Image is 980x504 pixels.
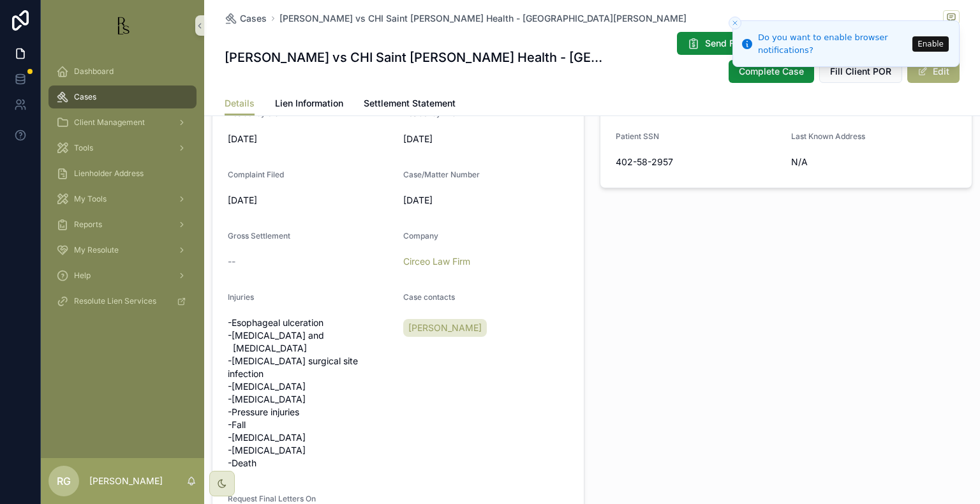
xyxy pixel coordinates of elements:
span: [DATE] [403,133,568,145]
span: Injuries [228,292,254,302]
span: Settlement Statement [364,97,456,110]
div: scrollable content [41,51,204,329]
span: Complaint Filed [228,170,284,179]
button: Edit [907,60,960,83]
a: Lienholder Address [48,162,197,185]
span: Dashboard [74,66,114,77]
span: [PERSON_NAME] [408,322,482,334]
a: Reports [48,213,197,236]
span: Resolute Lien Services [74,296,156,306]
span: Lienholder Address [74,168,144,179]
button: Complete Case [729,60,814,83]
span: [DATE] [403,194,568,207]
span: Cases [240,12,267,25]
a: Circeo Law Firm [403,255,470,268]
span: 402-58-2957 [616,156,781,168]
span: Case/Matter Number [403,170,480,179]
span: [DATE] [228,194,393,207]
span: Details [225,97,255,110]
a: [PERSON_NAME] vs CHI Saint [PERSON_NAME] Health - [GEOGRAPHIC_DATA][PERSON_NAME] [279,12,687,25]
span: Complete Case [739,65,804,78]
a: Settlement Statement [364,92,456,117]
span: -Esophageal ulceration -[MEDICAL_DATA] and [MEDICAL_DATA] -[MEDICAL_DATA] surgical site infection... [228,316,393,470]
h1: [PERSON_NAME] vs CHI Saint [PERSON_NAME] Health - [GEOGRAPHIC_DATA][PERSON_NAME] [225,48,607,66]
img: App logo [112,15,133,36]
a: Help [48,264,197,287]
span: Help [74,271,91,281]
span: Client Management [74,117,145,128]
span: Company [403,231,438,241]
a: My Resolute [48,239,197,262]
a: Cases [48,85,197,108]
a: [PERSON_NAME] [403,319,487,337]
span: Gross Settlement [228,231,290,241]
span: Fill Client POR [830,65,891,78]
p: [PERSON_NAME] [89,475,163,487]
span: [DATE] [228,133,393,145]
a: Client Management [48,111,197,134]
span: Last Known Address [791,131,865,141]
button: Send Final Fee [677,32,777,55]
span: Reports [74,219,102,230]
button: Fill Client POR [819,60,902,83]
span: Tools [74,143,93,153]
a: My Tools [48,188,197,211]
span: Case contacts [403,292,455,302]
span: RG [57,473,71,489]
span: Cases [74,92,96,102]
span: Request Final Letters On [228,494,316,503]
span: My Tools [74,194,107,204]
span: -- [228,255,235,268]
a: Resolute Lien Services [48,290,197,313]
a: Lien Information [275,92,343,117]
span: Patient SSN [616,131,659,141]
span: Lien Information [275,97,343,110]
span: My Resolute [74,245,119,255]
div: Do you want to enable browser notifications? [758,31,909,56]
a: Cases [225,12,267,25]
button: Close toast [729,17,741,29]
a: Dashboard [48,60,197,83]
a: Tools [48,137,197,159]
button: Enable [912,36,949,52]
span: Send Final Fee [705,37,767,50]
a: Details [225,92,255,116]
span: N/A [791,156,956,168]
